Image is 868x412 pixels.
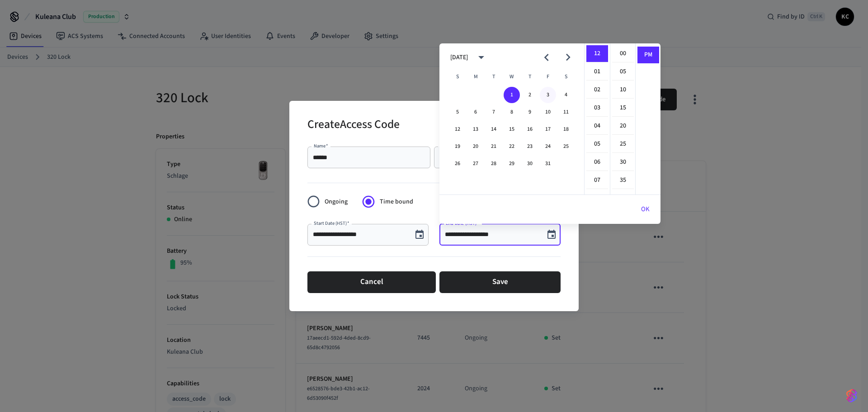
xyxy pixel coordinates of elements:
[558,138,574,155] button: 25
[467,104,484,120] button: 6
[522,138,538,155] button: 23
[612,154,634,171] li: 30 minutes
[522,68,538,86] span: Thursday
[486,104,502,120] button: 7
[612,118,634,135] li: 20 minutes
[504,156,520,172] button: 29
[610,43,635,194] ul: Select minutes
[307,271,436,293] button: Cancel
[612,63,634,81] li: 5 minutes
[586,45,608,62] li: 12 hours
[585,43,610,194] ul: Select hours
[612,190,634,207] li: 40 minutes
[586,63,608,81] li: 1 hours
[467,68,484,86] span: Monday
[586,154,608,171] li: 6 hours
[410,226,429,244] button: Choose date, selected date is Oct 1, 2025
[486,138,502,155] button: 21
[586,172,608,189] li: 7 hours
[504,121,520,137] button: 15
[522,104,538,120] button: 9
[540,87,556,103] button: 3
[586,136,608,153] li: 5 hours
[558,104,574,120] button: 11
[449,156,466,172] button: 26
[522,87,538,103] button: 2
[446,220,479,227] label: End Date (HST)
[557,47,579,68] button: Next month
[522,156,538,172] button: 30
[486,68,502,86] span: Tuesday
[612,81,634,99] li: 10 minutes
[558,68,574,86] span: Saturday
[586,99,608,117] li: 3 hours
[471,47,492,68] button: calendar view is open, switch to year view
[540,121,556,137] button: 17
[307,112,400,139] h2: Create Access Code
[637,47,659,63] li: PM
[450,53,468,62] div: [DATE]
[467,121,484,137] button: 13
[449,68,466,86] span: Sunday
[612,172,634,189] li: 35 minutes
[846,388,857,403] img: SeamLogoGradient.69752ec5.svg
[635,43,660,194] ul: Select meridiem
[542,226,561,244] button: Choose date, selected date is Oct 1, 2025
[612,136,634,153] li: 25 minutes
[504,87,520,103] button: 1
[612,45,634,62] li: 0 minutes
[558,87,574,103] button: 4
[504,104,520,120] button: 8
[439,271,561,293] button: Save
[504,138,520,155] button: 22
[449,138,466,155] button: 19
[540,68,556,86] span: Friday
[586,118,608,135] li: 4 hours
[467,138,484,155] button: 20
[536,47,557,68] button: Previous month
[325,197,348,207] span: Ongoing
[314,220,349,227] label: Start Date (HST)
[540,156,556,172] button: 31
[314,142,328,149] label: Name
[586,190,608,207] li: 8 hours
[380,197,413,207] span: Time bound
[522,121,538,137] button: 16
[540,138,556,155] button: 24
[586,81,608,99] li: 2 hours
[504,68,520,86] span: Wednesday
[540,104,556,120] button: 10
[467,156,484,172] button: 27
[558,121,574,137] button: 18
[449,104,466,120] button: 5
[449,121,466,137] button: 12
[486,156,502,172] button: 28
[630,199,660,220] button: OK
[486,121,502,137] button: 14
[612,99,634,117] li: 15 minutes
